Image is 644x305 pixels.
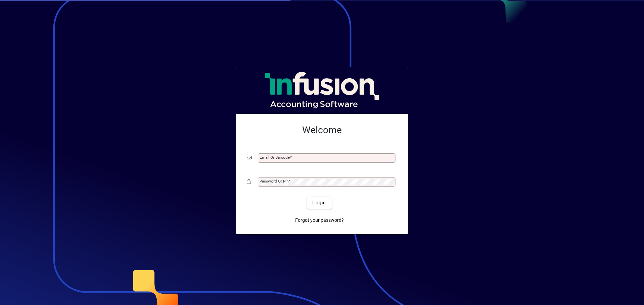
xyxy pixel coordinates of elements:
[312,199,326,206] span: Login
[292,214,346,226] a: Forgot your password?
[307,197,331,209] button: Login
[295,217,344,224] span: Forgot your password?
[260,179,288,184] mat-label: Password or Pin
[247,124,397,136] h2: Welcome
[260,155,290,160] mat-label: Email or Barcode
